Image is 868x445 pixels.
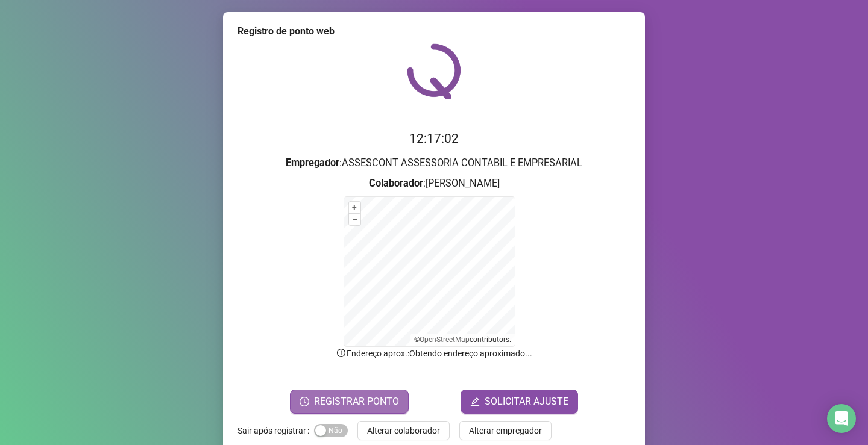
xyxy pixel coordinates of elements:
[349,214,360,225] button: –
[369,178,423,189] strong: Colaborador
[827,404,856,433] div: Open Intercom Messenger
[336,347,347,358] span: info-circle
[237,176,631,191] h3: : [PERSON_NAME]
[409,131,459,146] time: 12:17:02
[237,155,631,171] h3: : ASSESCONT ASSESSORIA CONTABIL E EMPRESARIAL
[286,157,339,169] strong: Empregador
[459,421,552,440] button: Alterar empregador
[237,347,631,360] p: Endereço aprox. : Obtendo endereço aproximado...
[469,424,542,437] span: Alterar empregador
[300,397,309,406] span: clock-circle
[237,421,314,440] label: Sair após registrar
[349,202,360,213] button: +
[407,43,461,99] img: QRPoint
[414,335,511,344] li: © contributors.
[290,390,409,414] button: REGISTRAR PONTO
[461,390,578,414] button: editSOLICITAR AJUSTE
[357,421,450,440] button: Alterar colaborador
[420,335,470,344] a: OpenStreetMap
[237,24,631,39] div: Registro de ponto web
[485,394,568,409] span: SOLICITAR AJUSTE
[367,424,440,437] span: Alterar colaborador
[314,394,399,409] span: REGISTRAR PONTO
[470,397,480,406] span: edit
